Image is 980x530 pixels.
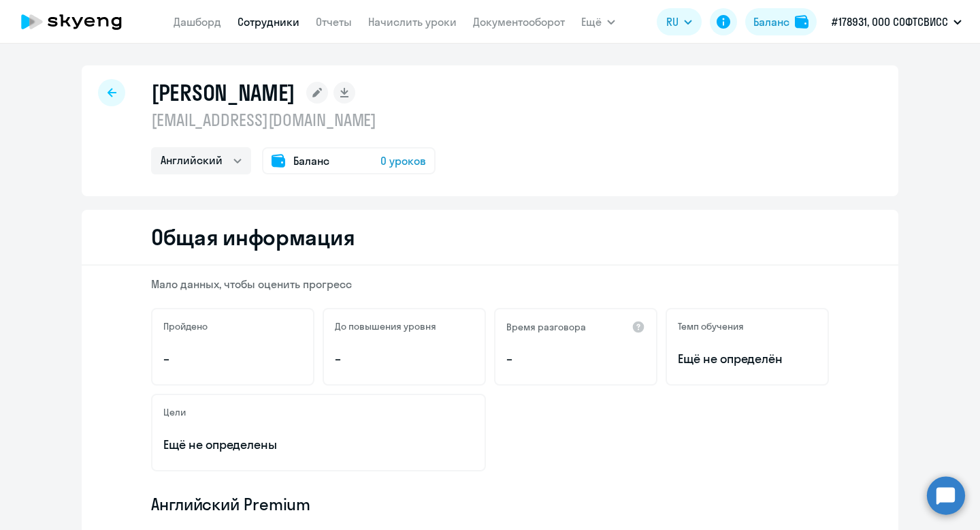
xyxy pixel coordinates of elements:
p: Ещё не определены [163,436,474,454]
h5: Время разговора [506,321,586,333]
a: Документооборот [473,15,565,29]
img: balance [795,15,808,29]
p: – [163,350,302,368]
span: Баланс [293,153,329,169]
span: Ещё [581,14,602,30]
button: Балансbalance [745,8,817,35]
p: – [335,350,474,368]
span: RU [666,14,679,30]
span: 0 уроков [380,153,426,169]
a: Начислить уроки [368,15,457,29]
span: Ещё не определён [678,350,817,368]
h5: Пройдено [163,320,208,332]
a: Сотрудники [238,15,299,29]
h5: Цели [163,406,186,418]
a: Отчеты [316,15,352,29]
p: #178931, ООО СОФТСВИСС [832,14,948,30]
button: Ещё [581,8,615,35]
p: – [506,350,645,368]
h2: Общая информация [151,223,355,251]
a: Дашборд [174,15,221,29]
button: #178931, ООО СОФТСВИСС [825,5,968,38]
button: RU [657,8,702,35]
p: [EMAIL_ADDRESS][DOMAIN_NAME] [151,109,436,131]
h1: [PERSON_NAME] [151,79,295,106]
div: Баланс [753,14,789,30]
p: Мало данных, чтобы оценить прогресс [151,277,829,292]
span: Английский Premium [151,493,310,515]
h5: Темп обучения [678,320,744,332]
h5: До повышения уровня [335,320,436,332]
